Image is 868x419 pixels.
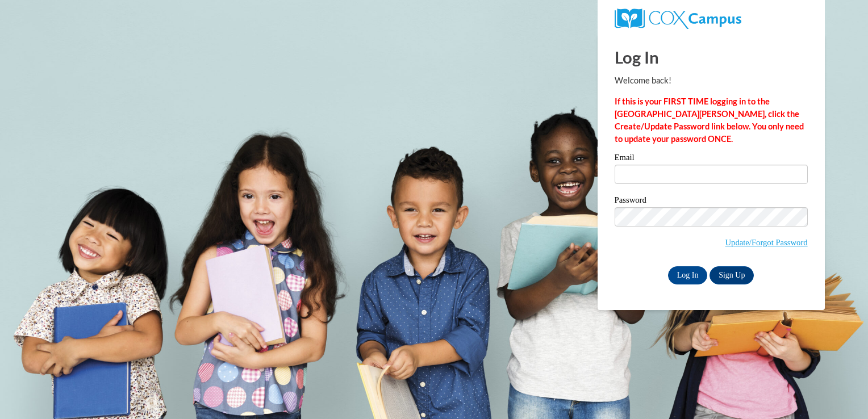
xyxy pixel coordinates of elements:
label: Email [615,153,808,165]
a: Sign Up [710,266,754,284]
strong: If this is your FIRST TIME logging in to the [GEOGRAPHIC_DATA][PERSON_NAME], click the Create/Upd... [615,97,804,144]
p: Welcome back! [615,74,808,87]
a: Update/Forgot Password [725,238,808,247]
img: COX Campus [615,9,741,29]
label: Password [615,196,808,207]
input: Log In [668,266,708,284]
a: COX Campus [615,13,741,23]
h1: Log In [615,45,808,69]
